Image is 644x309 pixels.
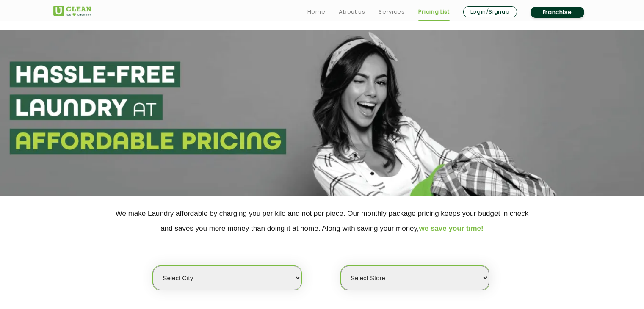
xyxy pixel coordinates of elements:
[53,6,91,16] img: UClean Laundry and Dry Cleaning
[379,7,404,17] a: Services
[531,7,584,18] a: Franchise
[463,6,517,17] a: Login/Signup
[419,224,484,232] span: we save your time!
[53,206,591,236] p: We make Laundry affordable by charging you per kilo and not per piece. Our monthly package pricin...
[418,7,450,17] a: Pricing List
[339,7,365,17] a: About us
[307,7,326,17] a: Home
